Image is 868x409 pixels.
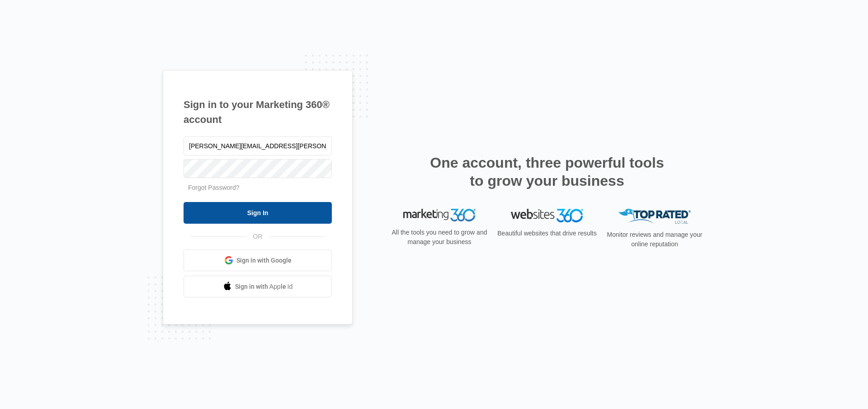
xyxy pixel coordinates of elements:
span: OR [247,232,269,241]
img: Marketing 360 [403,209,476,221]
img: Top Rated Local [618,209,691,224]
img: Websites 360 [511,209,583,222]
input: Sign In [184,202,332,224]
a: Forgot Password? [188,184,240,191]
p: Beautiful websites that drive results [496,229,598,238]
h2: One account, three powerful tools to grow your business [427,154,667,190]
p: Monitor reviews and manage your online reputation [604,230,705,249]
a: Sign in with Apple Id [184,276,332,297]
span: Sign in with Apple Id [235,282,293,291]
p: All the tools you need to grow and manage your business [389,228,490,247]
a: Sign in with Google [184,249,332,271]
h1: Sign in to your Marketing 360® account [184,97,332,127]
span: Sign in with Google [236,256,292,265]
input: Email [184,136,332,155]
